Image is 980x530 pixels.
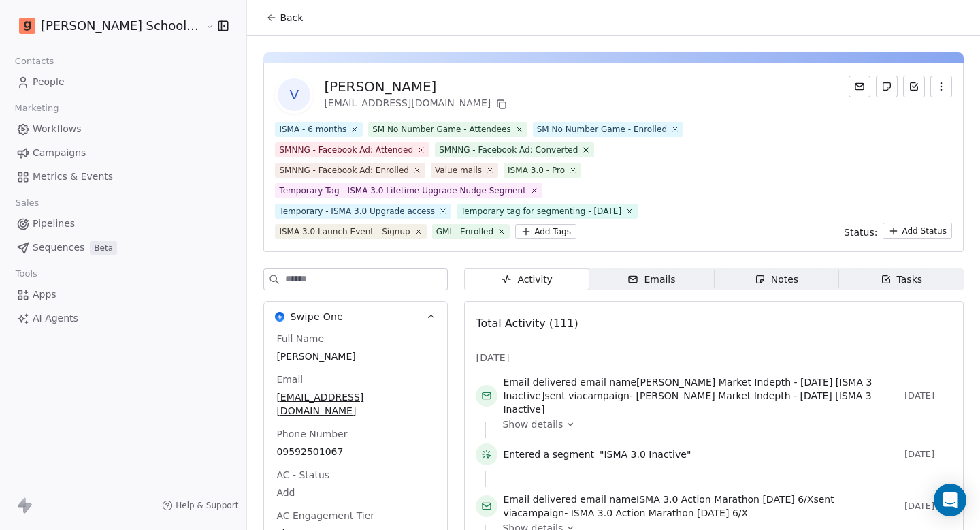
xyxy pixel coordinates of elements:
[33,217,75,231] span: Pipelines
[881,272,923,287] div: Tasks
[627,272,675,287] div: Emails
[264,302,447,332] button: Swipe OneSwipe One
[279,123,346,136] div: ISMA - 6 months
[537,123,667,136] div: SM No Number Game - Enrolled
[324,96,510,112] div: [EMAIL_ADDRESS][DOMAIN_NAME]
[11,166,235,188] a: Metrics & Events
[274,509,377,523] span: AC Engagement Tier
[11,142,235,164] a: Campaigns
[258,5,311,30] button: Back
[33,311,78,326] span: AI Agents
[503,377,576,388] span: Email delivered
[9,51,60,72] span: Contacts
[883,223,952,239] button: Add Status
[290,310,343,324] span: Swipe One
[274,468,332,482] span: AC - Status
[461,205,621,217] div: Temporary tag for segmenting - [DATE]
[515,224,576,239] button: Add Tags
[19,18,35,34] img: Goela%20School%20Logos%20(4).png
[279,164,409,176] div: SMNNG - Facebook Ad: Enrolled
[10,193,45,213] span: Sales
[33,240,84,255] span: Sequences
[274,373,306,386] span: Email
[9,98,65,119] span: Marketing
[503,390,871,415] span: [PERSON_NAME] Market Indepth - [DATE] [ISMA 3 Inactive]
[502,418,943,431] a: Show details
[755,272,798,287] div: Notes
[11,236,235,259] a: SequencesBeta
[11,307,235,330] a: AI Agents
[41,17,202,35] span: [PERSON_NAME] School of Finance LLP
[279,205,435,217] div: Temporary - ISMA 3.0 Upgrade access
[11,283,235,306] a: Apps
[934,484,966,516] div: Open Intercom Messenger
[276,445,435,458] span: 09592501067
[279,185,526,197] div: Temporary Tag - ISMA 3.0 Lifetime Upgrade Nudge Segment
[502,418,563,431] span: Show details
[10,264,43,284] span: Tools
[436,225,493,238] div: GMI - Enrolled
[279,225,410,238] div: ISMA 3.0 Launch Event - Signup
[503,494,576,505] span: Email delivered
[16,14,196,37] button: [PERSON_NAME] School of Finance LLP
[508,164,565,176] div: ISMA 3.0 - Pro
[274,427,350,441] span: Phone Number
[279,144,413,156] div: SMNNG - Facebook Ad: Attended
[11,118,235,140] a: Workflows
[11,71,235,93] a: People
[275,312,284,322] img: Swipe One
[904,390,952,401] span: [DATE]
[476,351,509,364] span: [DATE]
[503,377,872,401] span: [PERSON_NAME] Market Indepth - [DATE] [ISMA 3 Inactive]
[33,75,65,89] span: People
[844,225,877,239] span: Status:
[636,494,813,505] span: ISMA 3.0 Action Marathon [DATE] 6/X
[503,375,899,416] span: email name sent via campaign -
[176,500,238,511] span: Help & Support
[162,500,238,511] a: Help & Support
[571,508,748,518] span: ISMA 3.0 Action Marathon [DATE] 6/X
[33,170,113,184] span: Metrics & Events
[324,77,510,96] div: [PERSON_NAME]
[90,241,117,255] span: Beta
[33,122,82,136] span: Workflows
[503,448,594,461] span: Entered a segment
[276,349,435,363] span: [PERSON_NAME]
[372,123,511,136] div: SM No Number Game - Attendees
[276,486,435,499] span: Add
[600,448,691,461] span: "ISMA 3.0 Inactive"
[904,501,952,512] span: [DATE]
[33,146,86,160] span: Campaigns
[278,78,310,111] span: V
[476,317,578,330] span: Total Activity (111)
[435,164,482,176] div: Value mails
[11,213,235,235] a: Pipelines
[33,287,56,302] span: Apps
[276,390,435,418] span: [EMAIL_ADDRESS][DOMAIN_NAME]
[280,11,303,25] span: Back
[503,493,899,520] span: email name sent via campaign -
[439,144,578,156] div: SMNNG - Facebook Ad: Converted
[274,332,327,345] span: Full Name
[904,449,952,460] span: [DATE]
